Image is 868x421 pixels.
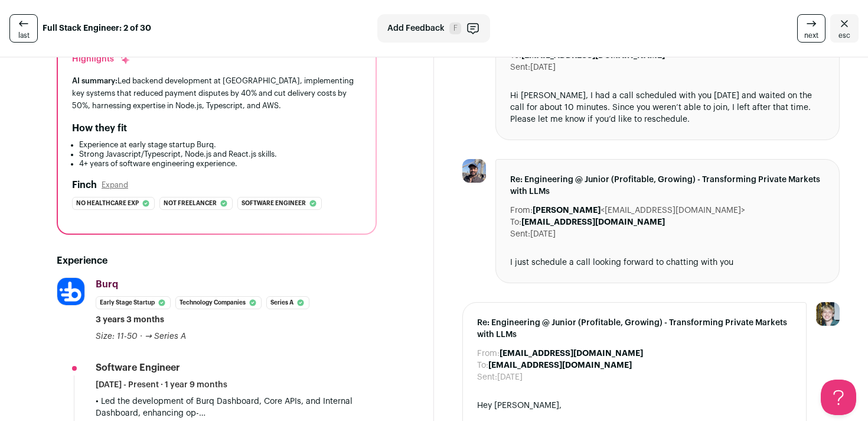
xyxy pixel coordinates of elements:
dd: <[EMAIL_ADDRESS][DOMAIN_NAME]> [533,205,745,216]
span: Re: Engineering @ Junior (Profitable, Growing) - Transforming Private Markets with LLMs [510,174,825,197]
h2: How they fit [72,121,127,135]
div: Led backend development at [GEOGRAPHIC_DATA], implementing key systems that reduced payment dispu... [72,75,361,112]
b: [EMAIL_ADDRESS][DOMAIN_NAME] [500,349,643,358]
dd: [DATE] [497,371,523,383]
a: next [797,14,825,43]
span: 3 years 3 months [96,314,164,326]
span: Software engineer [242,197,306,209]
strong: Full Stack Engineer: 2 of 30 [43,22,151,34]
h2: Experience [57,254,377,268]
span: esc [838,31,850,40]
li: Early Stage Startup [96,296,171,309]
span: → Series A [145,332,186,341]
dt: Sent: [477,371,497,383]
span: No healthcare exp [76,197,139,209]
span: Burq [96,280,118,289]
span: Add Feedback [387,22,445,34]
b: [EMAIL_ADDRESS][DOMAIN_NAME] [488,361,632,370]
span: [DATE] - Present · 1 year 9 months [96,379,227,391]
dt: To: [477,360,488,371]
span: Not freelancer [164,197,217,209]
span: Size: 11-50 [96,332,138,341]
h2: Finch [72,178,97,192]
iframe: Help Scout Beacon - Open [821,380,856,415]
li: 4+ years of software engineering experience. [79,159,361,169]
p: • Led the development of Burq Dashboard, Core APIs, and Internal Dashboard, enhancing op- eration... [96,396,377,419]
span: next [804,31,818,40]
img: d09433f50af377e7c3e41f58dc40ef183cf1c8e91ecc5633b096cc3d82bc88c9.jpg [462,159,486,183]
div: I just schedule a call looking forward to chatting with you [510,257,825,268]
a: Close [830,14,859,43]
li: Series A [266,296,309,309]
span: · [140,331,142,342]
dt: From: [510,205,533,216]
img: 6494470-medium_jpg [816,302,840,326]
a: last [9,14,38,43]
dd: [DATE] [530,228,556,240]
span: Re: Engineering @ Junior (Profitable, Growing) - Transforming Private Markets with LLMs [477,317,792,341]
li: Technology Companies [175,296,262,309]
b: [PERSON_NAME] [533,206,601,215]
div: Highlights [72,53,130,65]
li: Strong Javascript/Typescript, Node.js and React.js skills. [79,150,361,159]
div: Hey [PERSON_NAME], [477,400,792,412]
dt: Sent: [510,61,530,73]
span: last [18,31,30,40]
button: Expand [102,180,128,190]
span: F [449,22,461,34]
span: AI summary: [72,77,118,85]
dt: Sent: [510,228,530,240]
dt: From: [477,348,500,360]
div: Hi [PERSON_NAME], I had a call scheduled with you [DATE] and waited on the call for about 10 minu... [510,90,825,125]
li: Experience at early stage startup Burq. [79,140,361,150]
b: [EMAIL_ADDRESS][DOMAIN_NAME] [521,218,665,226]
dt: To: [510,216,521,228]
img: 83df97a02e31e0a7a45da7efa117f151bf4c4a77ecd51037f8b371486ba7bd9b.jpg [57,278,84,305]
button: Add Feedback F [377,14,490,43]
div: Software Engineer [96,361,180,374]
dd: [DATE] [530,61,556,73]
